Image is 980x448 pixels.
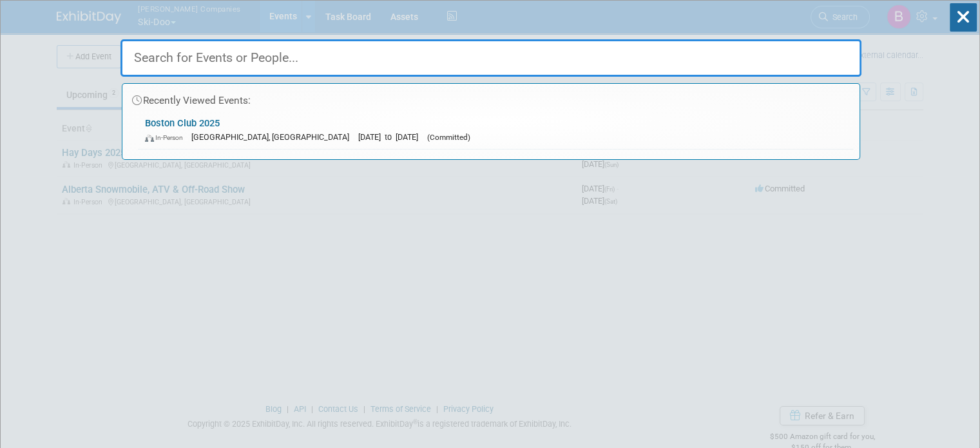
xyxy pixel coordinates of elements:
span: (Committed) [427,133,470,142]
input: Search for Events or People... [120,39,861,77]
div: Recently Viewed Events: [129,84,853,112]
a: Boston Club 2025 In-Person [GEOGRAPHIC_DATA], [GEOGRAPHIC_DATA] [DATE] to [DATE] (Committed) [139,112,853,149]
span: [DATE] to [DATE] [358,132,425,142]
span: In-Person [145,133,189,142]
span: [GEOGRAPHIC_DATA], [GEOGRAPHIC_DATA] [191,132,356,142]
